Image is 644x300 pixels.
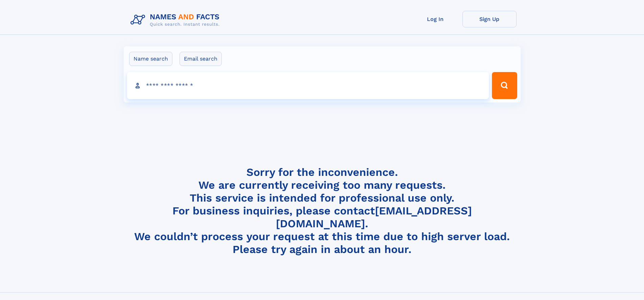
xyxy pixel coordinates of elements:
[408,11,462,27] a: Log In
[128,11,225,29] img: Logo Names and Facts
[276,204,472,230] a: [EMAIL_ADDRESS][DOMAIN_NAME]
[127,72,489,99] input: search input
[129,52,172,66] label: Name search
[128,166,517,256] h4: Sorry for the inconvenience. We are currently receiving too many requests. This service is intend...
[180,52,222,66] label: Email search
[462,11,517,27] a: Sign Up
[492,72,517,99] button: Search Button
